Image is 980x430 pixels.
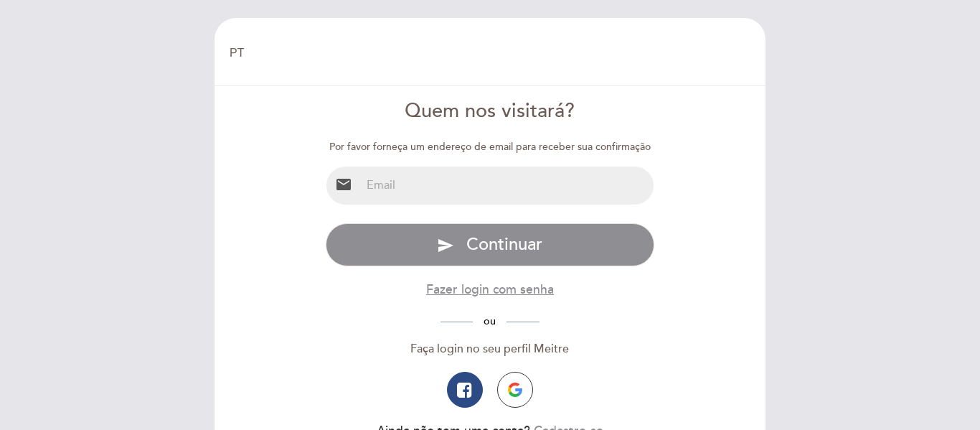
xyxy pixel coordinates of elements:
[473,315,507,327] span: ou
[326,98,655,126] div: Quem nos visitará?
[437,237,454,254] i: send
[426,281,554,299] button: Fazer login com senha
[361,167,654,205] input: Email
[326,140,655,154] div: Por favor forneça um endereço de email para receber sua confirmação
[466,234,542,255] span: Continuar
[326,223,655,266] button: send Continuar
[326,341,655,357] div: Faça login no seu perfil Meitre
[508,383,522,397] img: icon-google.png
[335,176,352,193] i: email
